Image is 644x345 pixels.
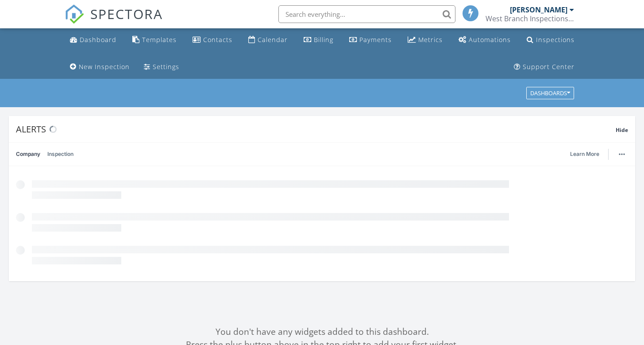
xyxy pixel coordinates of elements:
a: Settings [140,59,183,75]
a: Inspections [523,32,578,48]
a: Inspection [47,143,73,166]
a: Templates [129,32,180,48]
img: The Best Home Inspection Software - Spectora [65,4,84,24]
div: Contacts [203,35,232,44]
img: ellipsis-632cfdd7c38ec3a7d453.svg [619,153,625,155]
input: Search everything... [278,5,455,23]
div: New Inspection [79,62,130,71]
a: Billing [300,32,337,48]
a: Metrics [404,32,446,48]
a: Calendar [245,32,291,48]
div: Alerts [16,123,616,135]
span: SPECTORA [90,4,163,23]
a: New Inspection [66,59,133,75]
a: Payments [346,32,395,48]
div: Inspections [536,35,575,44]
a: SPECTORA [65,12,163,31]
div: Settings [153,62,179,71]
a: Automations (Basic) [455,32,514,48]
div: Billing [314,35,333,44]
div: Automations [469,35,511,44]
div: Dashboards [530,90,570,97]
a: Support Center [510,59,578,75]
a: Contacts [189,32,236,48]
div: Calendar [258,35,288,44]
div: Payments [359,35,392,44]
a: Learn More [570,150,605,159]
span: Hide [616,126,628,134]
div: Dashboard [80,35,116,44]
div: You don't have any widgets added to this dashboard. [9,326,635,338]
div: [PERSON_NAME] [510,5,567,14]
a: Company [16,143,40,166]
div: Support Center [523,62,575,71]
div: Templates [142,35,177,44]
a: Dashboard [66,32,120,48]
div: West Branch Inspections LLC [486,14,574,23]
button: Dashboards [526,87,574,100]
div: Metrics [418,35,443,44]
